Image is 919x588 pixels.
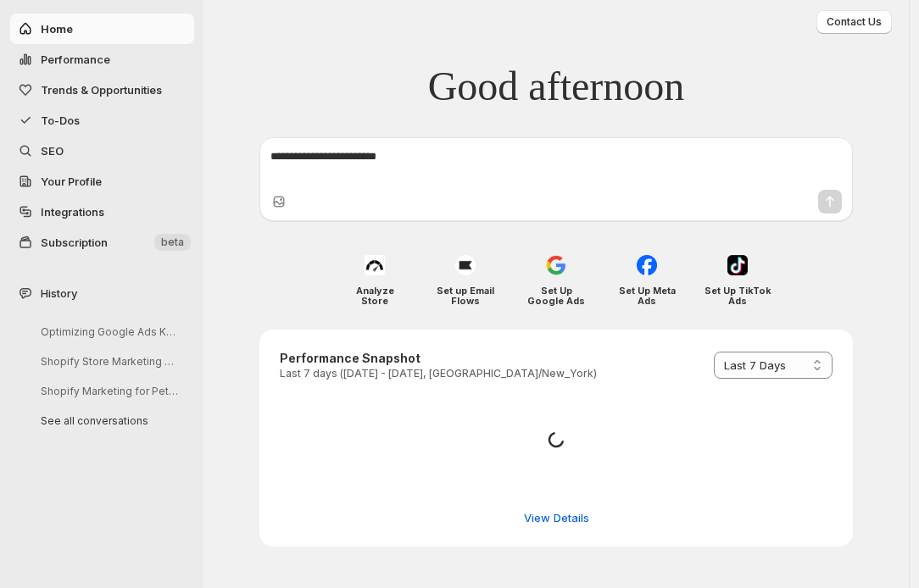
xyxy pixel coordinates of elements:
[614,286,681,306] h4: Set Up Meta Ads
[10,44,194,75] button: Performance
[280,367,597,380] p: Last 7 days ([DATE] - [DATE], [GEOGRAPHIC_DATA]/New_York)
[27,348,188,374] button: Shopify Store Marketing Analysis and Strategy
[514,504,599,531] button: View detailed performance
[432,286,499,306] h4: Set up Email Flows
[10,105,194,136] button: To-Dos
[10,197,194,227] a: Integrations
[10,136,194,166] a: SEO
[365,255,385,275] img: Analyze Store icon
[41,83,162,97] span: Trends & Opportunities
[41,236,108,249] span: Subscription
[270,193,287,210] button: Upload image
[41,175,102,188] span: Your Profile
[524,509,589,526] span: View Details
[523,286,590,306] h4: Set Up Google Ads
[10,166,194,197] a: Your Profile
[342,286,409,306] h4: Analyze Store
[727,255,748,275] img: Set Up TikTok Ads icon
[546,255,566,275] img: Set Up Google Ads icon
[827,15,882,29] span: Contact Us
[27,378,188,404] button: Shopify Marketing for Pet Supplies Store
[816,10,892,34] button: Contact Us
[10,227,194,258] button: Subscription
[27,408,188,434] button: See all conversations
[10,75,194,105] button: Trends & Opportunities
[41,285,77,302] span: History
[280,350,597,367] h3: Performance Snapshot
[41,205,104,219] span: Integrations
[705,286,771,306] h4: Set Up TikTok Ads
[41,53,110,66] span: Performance
[428,62,685,111] span: Good afternoon
[161,236,184,249] span: beta
[27,319,188,345] button: Optimizing Google Ads Keywords Strategy
[10,14,194,44] button: Home
[637,255,657,275] img: Set Up Meta Ads icon
[41,114,80,127] span: To-Dos
[41,22,73,36] span: Home
[41,144,64,158] span: SEO
[455,255,476,275] img: Set up Email Flows icon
